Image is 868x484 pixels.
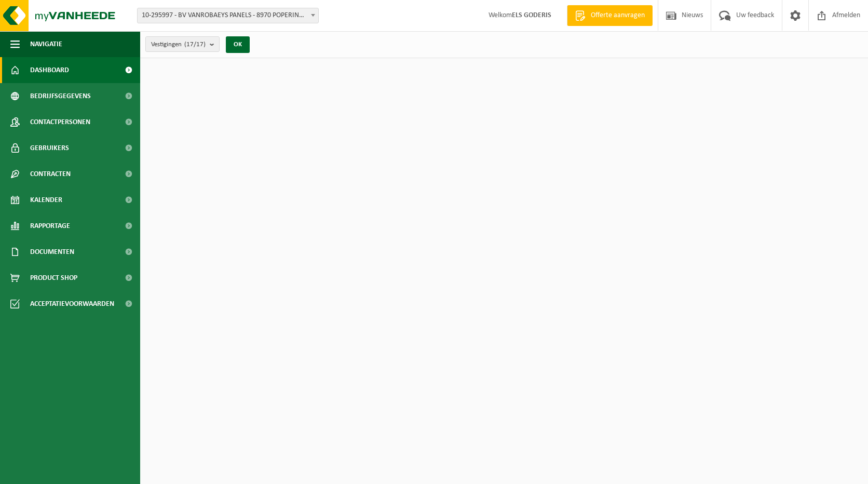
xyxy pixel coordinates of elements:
span: Documenten [30,239,74,265]
span: Product Shop [30,265,77,291]
button: Vestigingen(17/17) [145,36,220,52]
button: OK [226,36,250,53]
span: Offerte aanvragen [588,10,647,21]
span: Gebruikers [30,135,69,161]
span: Dashboard [30,57,69,83]
span: Rapportage [30,213,70,239]
span: Bedrijfsgegevens [30,83,91,109]
span: Navigatie [30,31,62,57]
strong: ELS GODERIS [512,11,551,19]
span: Kalender [30,187,62,213]
span: Vestigingen [151,37,206,52]
span: 10-295997 - BV VANROBAEYS PANELS - 8970 POPERINGE, BENELUXLAAN 12 [138,8,318,23]
a: Offerte aanvragen [567,5,653,26]
span: Contactpersonen [30,109,90,135]
count: (17/17) [184,41,206,48]
span: Contracten [30,161,71,187]
span: Acceptatievoorwaarden [30,291,114,317]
